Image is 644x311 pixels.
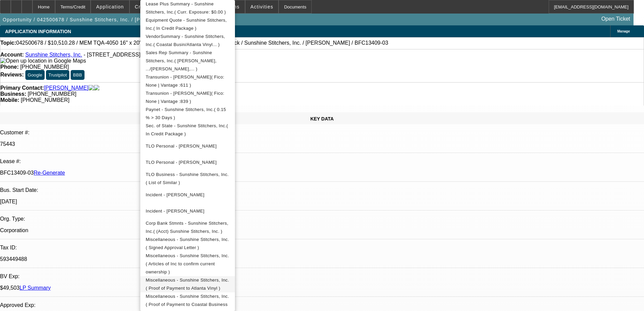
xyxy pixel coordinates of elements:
[146,221,228,234] span: Corp Bank Stmnts - Sunshine Stitchers, Inc.( (Acct) Sunshine Stitchers, Inc. )
[146,160,217,165] span: TLO Personal - [PERSON_NAME]
[140,154,235,171] button: TLO Personal - Mastro, Zack
[146,91,224,104] span: Transunion - [PERSON_NAME]( Fico: None | Vantage :839 )
[146,123,228,136] span: Sec. of State - Sunshine Stitchers, Inc.( In Credit Package )
[146,50,217,71] span: Sales Rep Summary - Sunshine Stitchers, Inc.( [PERSON_NAME], .../[PERSON_NAME],... )
[146,34,225,47] span: VendorSummary - Sunshine Stitchers, Inc.( Coastal Busin/Atlanta Vinyl... )
[140,236,235,252] button: Miscellaneous - Sunshine Stitchers, Inc.( Signed Approval Letter )
[140,219,235,236] button: Corp Bank Stmnts - Sunshine Stitchers, Inc.( (Acct) Sunshine Stitchers, Inc. )
[146,253,229,274] span: Miscellaneous - Sunshine Stitchers, Inc.( Articles of Inc to confirm current ownership )
[140,106,235,122] button: Paynet - Sunshine Stitchers, Inc.( 0.15 % > 30 Days )
[140,16,235,32] button: Equipment Quote - Sunshine Stitchers, Inc.( In Credit Package )
[146,1,226,15] span: Lease Plus Summary - Sunshine Stitchers, Inc.( Curr. Exposure: $0.00 )
[146,237,229,250] span: Miscellaneous - Sunshine Stitchers, Inc.( Signed Approval Letter )
[146,192,205,197] span: Incident - [PERSON_NAME]
[140,276,235,292] button: Miscellaneous - Sunshine Stitchers, Inc.( Proof of Payment to Atlanta Vinyl )
[140,49,235,73] button: Sales Rep Summary - Sunshine Stitchers, Inc.( Wesolowski, .../Wesolowski,... )
[140,89,235,106] button: Transunion - Ayasun, Janice( Fico: None | Vantage :839 )
[146,143,217,149] span: TLO Personal - [PERSON_NAME]
[146,107,226,120] span: Paynet - Sunshine Stitchers, Inc.( 0.15 % > 30 Days )
[140,73,235,89] button: Transunion - Mastro, Zack( Fico: None | Vantage :611 )
[146,18,227,31] span: Equipment Quote - Sunshine Stitchers, Inc.( In Credit Package )
[140,171,235,187] button: TLO Business - Sunshine Stitchers, Inc.( List of Similar )
[140,252,235,276] button: Miscellaneous - Sunshine Stitchers, Inc.( Articles of Inc to confirm current ownership )
[146,277,229,291] span: Miscellaneous - Sunshine Stitchers, Inc.( Proof of Payment to Atlanta Vinyl )
[140,32,235,49] button: VendorSummary - Sunshine Stitchers, Inc.( Coastal Busin/Atlanta Vinyl... )
[146,74,224,88] span: Transunion - [PERSON_NAME]( Fico: None | Vantage :611 )
[140,122,235,138] button: Sec. of State - Sunshine Stitchers, Inc.( In Credit Package )
[146,172,229,185] span: TLO Business - Sunshine Stitchers, Inc.( List of Similar )
[140,138,235,154] button: TLO Personal - Ayasun, Janice
[140,203,235,219] button: Incident - Mastro, Zack
[146,208,205,214] span: Incident - [PERSON_NAME]
[140,187,235,203] button: Incident - Ayasun, Janice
